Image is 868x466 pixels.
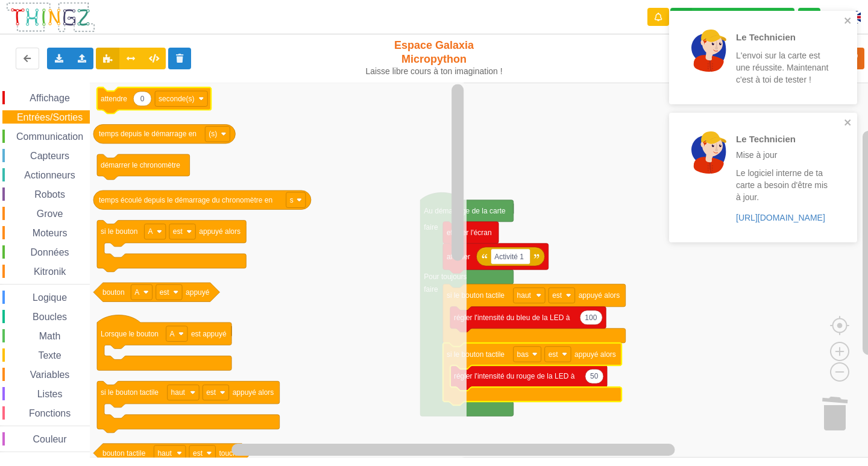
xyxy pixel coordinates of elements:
[101,227,137,236] text: si le bouton
[102,288,125,297] text: bouton
[157,449,172,458] text: haut
[37,331,63,341] span: Math
[517,350,529,359] text: bas
[134,288,139,297] text: A
[736,213,825,222] a: [URL][DOMAIN_NAME]
[22,170,77,180] span: Actionneurs
[549,350,559,359] text: est
[5,1,96,33] img: thingz_logo.png
[31,312,69,322] span: Boucles
[101,388,159,397] text: si le bouton tactile
[28,370,72,380] span: Variables
[199,227,241,236] text: appuyé alors
[552,291,562,300] text: est
[101,95,127,103] text: attendre
[670,8,794,27] div: Ta base fonctionne bien !
[102,449,146,458] text: bouton tactile
[590,372,599,380] text: 50
[173,227,183,236] text: est
[33,189,67,200] span: Robots
[209,130,217,138] text: (s)
[101,330,159,338] text: Lorsque le bouton
[447,350,505,359] text: si le bouton tactile
[15,112,84,122] span: Entrées/Sorties
[31,292,69,303] span: Logique
[36,389,64,399] span: Listes
[101,161,180,169] text: démarrer le chronomètre
[585,313,597,322] text: 100
[844,16,852,27] button: close
[454,313,570,322] text: régler l'intensité du bleu de la LED à
[186,288,210,297] text: appuyé
[171,388,186,397] text: haut
[736,31,830,43] p: Le Technicien
[290,196,294,204] text: s
[736,49,830,86] p: L'envoi sur la carte est une réussite. Maintenant c'est à toi de tester !
[28,93,71,103] span: Affichage
[360,66,508,77] div: Laisse libre cours à ton imagination !
[517,291,532,300] text: haut
[193,449,203,458] text: est
[424,272,467,281] text: Pour toujours
[360,39,508,77] div: Espace Galaxia Micropython
[447,291,505,300] text: si le bouton tactile
[170,330,175,338] text: A
[29,247,71,257] span: Données
[36,350,63,361] span: Texte
[140,95,145,103] text: 0
[27,408,72,418] span: Fonctions
[99,130,197,138] text: temps depuis le démarrage en
[31,228,69,238] span: Moteurs
[447,228,492,237] text: effacer l'écran
[148,227,153,236] text: A
[736,133,830,145] p: Le Technicien
[579,291,620,300] text: appuyé alors
[454,372,575,380] text: régler l'intensité du rouge de la LED à
[31,434,69,444] span: Couleur
[32,266,68,277] span: Kitronik
[160,288,170,297] text: est
[736,167,830,203] p: Le logiciel interne de ta carte a besoin d'être mis à jour.
[736,149,830,161] p: Mise à jour
[99,196,272,204] text: temps écoulé depuis le démarrage du chronomètre en
[233,388,274,397] text: appuyé alors
[14,131,85,142] span: Communication
[574,350,616,359] text: appuyé alors
[35,209,65,219] span: Grove
[219,449,241,458] text: touché
[494,253,524,261] text: Activité 1
[844,118,852,129] button: close
[206,388,216,397] text: est
[159,95,194,103] text: seconde(s)
[28,151,71,161] span: Capteurs
[191,330,227,338] text: est appuyé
